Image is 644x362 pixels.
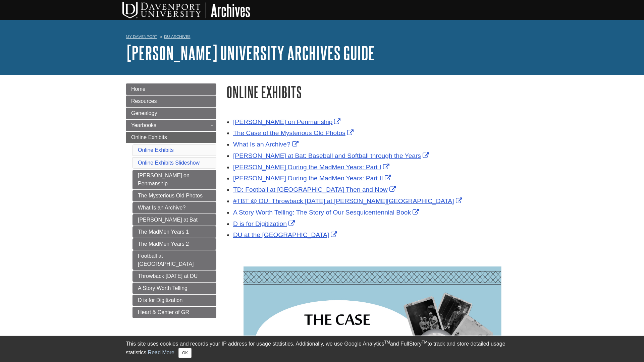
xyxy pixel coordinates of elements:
[422,340,427,345] sup: TM
[126,32,518,43] nav: breadcrumb
[126,132,216,143] a: Online Exhibits
[132,238,216,250] a: The MadMen Years 2
[132,307,216,318] a: Heart & Center of GR
[126,83,216,318] div: Guide Page Menu
[126,43,375,63] a: [PERSON_NAME] University Archives Guide
[233,220,297,227] a: Link opens in new window
[126,120,216,131] a: Yearbooks
[132,170,216,189] a: [PERSON_NAME] on Penmanship
[131,98,157,104] span: Resources
[233,141,300,148] a: Link opens in new window
[138,147,174,153] a: Online Exhibits
[226,83,518,101] h1: Online Exhibits
[132,295,216,306] a: D is for Digitization
[233,186,397,193] a: Link opens in new window
[233,118,342,125] a: Link opens in new window
[132,270,216,282] a: Throwback [DATE] at DU
[233,129,355,136] a: Link opens in new window
[132,202,216,214] a: What Is an Archive?
[132,226,216,238] a: The MadMen Years 1
[131,122,156,128] span: Yearbooks
[132,214,216,226] a: [PERSON_NAME] at Bat
[132,250,216,270] a: Football at [GEOGRAPHIC_DATA]
[132,190,216,201] a: The Mysterious Old Photos
[138,160,200,166] a: Online Exhibits Slideshow
[126,34,157,40] a: My Davenport
[233,175,393,182] a: Link opens in new window
[131,110,157,116] span: Genealogy
[126,340,518,358] div: This site uses cookies and records your IP address for usage statistics. Additionally, we use Goo...
[178,348,192,358] button: Close
[233,152,431,159] a: Link opens in new window
[122,2,250,18] img: DU Archives
[126,108,216,119] a: Genealogy
[233,197,464,204] a: Link opens in new window
[126,96,216,107] a: Resources
[132,283,216,294] a: A Story Worth Telling
[164,34,191,39] a: DU Archives
[233,164,391,171] a: Link opens in new window
[131,134,167,140] span: Online Exhibits
[233,209,421,216] a: Link opens in new window
[126,83,216,95] a: Home
[148,350,174,355] a: Read More
[384,340,390,345] sup: TM
[233,231,339,238] a: Link opens in new window
[131,86,146,92] span: Home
